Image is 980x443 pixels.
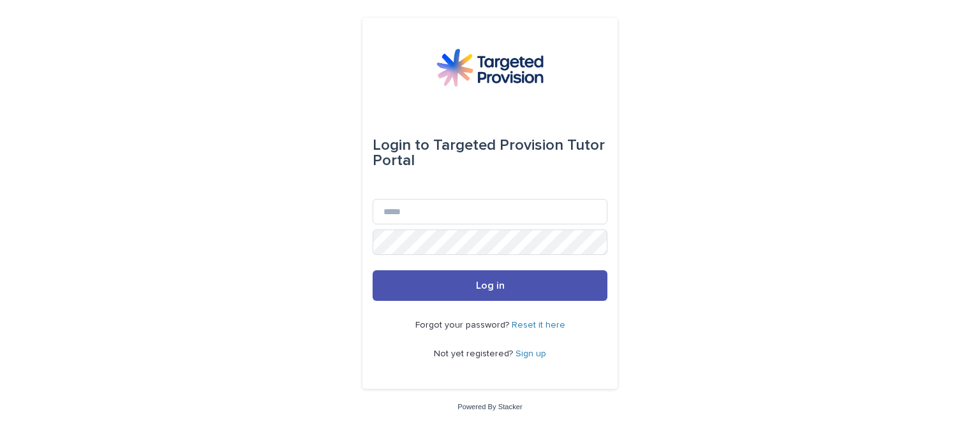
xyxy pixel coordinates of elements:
[373,127,607,178] div: Targeted Provision Tutor Portal
[457,403,522,410] a: Powered By Stacker
[476,280,505,291] span: Log in
[516,349,546,358] a: Sign up
[373,270,607,301] button: Log in
[373,138,429,153] span: Login to
[415,321,512,330] span: Forgot your password?
[436,48,544,87] img: M5nRWzHhSzIhMunXDL62
[512,321,565,330] a: Reset it here
[434,349,516,358] span: Not yet registered?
